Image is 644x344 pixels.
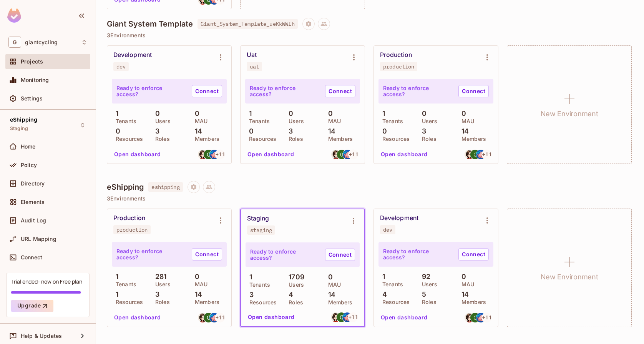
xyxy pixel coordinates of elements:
[151,136,170,142] p: Roles
[116,248,186,261] p: Ready to enforce access?
[209,150,219,159] img: taco.chang@bahwancybertek.com
[191,273,199,281] p: 0
[213,50,228,65] button: Environment settings
[476,313,486,322] img: taco.chang@bahwancybertek.com
[343,150,352,159] img: taco.chang@bahwancybertek.com
[458,299,486,305] p: Members
[349,152,358,157] span: + 11
[113,51,152,59] div: Development
[380,51,412,59] div: Production
[116,227,148,233] div: production
[21,199,45,205] span: Elements
[480,50,495,65] button: Environment settings
[198,313,207,322] img: Dylan.tsai@bahwancybertek.com
[191,136,219,142] p: Members
[476,150,486,159] img: taco.chang@bahwancybertek.com
[191,118,207,124] p: MAU
[250,63,259,70] div: uat
[458,127,469,135] p: 14
[21,254,42,261] span: Connect
[285,282,304,288] p: Users
[285,299,303,306] p: Roles
[470,150,480,159] img: jonathan.chang@bahwancybertek.com
[324,118,341,124] p: MAU
[458,273,466,281] p: 0
[285,136,303,142] p: Roles
[482,315,491,320] span: + 11
[21,180,45,187] span: Directory
[324,273,333,281] p: 0
[458,281,474,287] p: MAU
[192,248,222,261] a: Connect
[213,213,228,228] button: Environment settings
[151,299,170,305] p: Roles
[331,312,340,322] img: Dylan.tsai@bahwancybertek.com
[192,85,222,97] a: Connect
[380,214,418,222] div: Development
[458,136,486,142] p: Members
[246,299,277,306] p: Resources
[21,217,46,224] span: Audit Log
[324,282,341,288] p: MAU
[7,8,21,23] img: SReyMgAAAABJRU5ErkJggg==
[107,32,633,38] p: 3 Environments
[151,110,160,117] p: 0
[378,273,385,281] p: 1
[541,108,598,120] h1: New Environment
[191,110,199,117] p: 0
[107,182,144,192] h4: eShipping
[111,148,164,160] button: Open dashboard
[244,148,297,160] button: Open dashboard
[21,333,62,339] span: Help & Updates
[204,313,213,322] img: jonathan.chang@bahwancybertek.com
[250,249,319,261] p: Ready to enforce access?
[188,185,200,192] span: Project settings
[10,117,37,123] span: eShipping
[112,273,118,281] p: 1
[324,127,335,135] p: 14
[346,50,362,65] button: Environment settings
[337,312,346,322] img: jonathan.chang@bahwancybertek.com
[285,118,304,124] p: Users
[250,227,272,233] div: staging
[107,19,193,28] h4: Giant System Template
[458,110,466,117] p: 0
[458,85,489,97] a: Connect
[116,63,126,70] div: dev
[418,118,437,124] p: Users
[116,85,186,97] p: Ready to enforce access?
[247,51,257,59] div: Uat
[112,110,118,117] p: 1
[378,110,385,117] p: 1
[418,299,437,305] p: Roles
[113,214,145,222] div: Production
[245,110,252,117] p: 1
[246,282,270,288] p: Tenants
[470,313,480,322] img: jonathan.chang@bahwancybertek.com
[541,271,598,283] h1: New Environment
[285,110,293,117] p: 0
[245,311,298,323] button: Open dashboard
[191,299,219,305] p: Members
[247,215,269,222] div: Staging
[204,150,213,159] img: jonathan.chang@bahwancybertek.com
[331,150,341,159] img: Dylan.tsai@bahwancybertek.com
[458,291,469,298] p: 14
[458,248,489,261] a: Connect
[418,281,437,287] p: Users
[112,299,143,305] p: Resources
[378,127,387,135] p: 0
[418,136,437,142] p: Roles
[418,291,426,298] p: 5
[148,182,183,192] span: eshipping
[324,299,353,306] p: Members
[245,136,276,142] p: Resources
[378,311,431,324] button: Open dashboard
[8,37,21,48] span: G
[21,77,49,83] span: Monitoring
[346,213,361,229] button: Environment settings
[349,314,358,320] span: + 11
[11,300,53,312] button: Upgrade
[191,281,207,287] p: MAU
[10,125,28,132] span: Staging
